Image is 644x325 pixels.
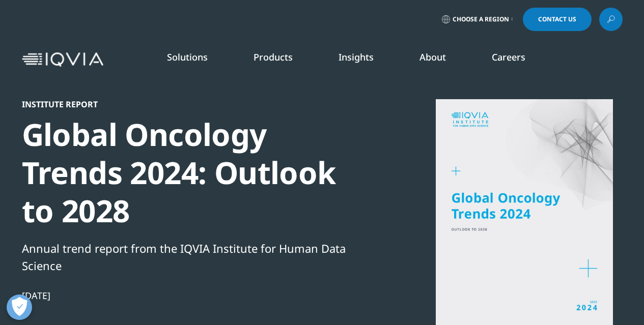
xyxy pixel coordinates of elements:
a: Contact Us [523,8,592,31]
button: Open Preferences [7,294,32,320]
a: About [419,51,446,63]
div: Global Oncology Trends 2024: Outlook to 2028 [22,115,371,230]
img: IQVIA Healthcare Information Technology and Pharma Clinical Research Company [22,52,103,67]
a: Insights [339,51,374,63]
div: Institute Report [22,99,371,109]
a: Products [254,51,293,63]
div: Annual trend report from the IQVIA Institute for Human Data Science [22,240,371,274]
nav: Primary [107,36,623,83]
a: Solutions [167,51,208,63]
span: Choose a Region [453,15,509,23]
a: Careers [492,51,525,63]
span: Contact Us [538,16,576,22]
div: [DATE] [22,289,371,302]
